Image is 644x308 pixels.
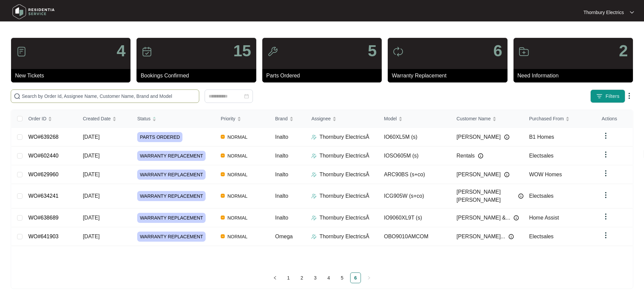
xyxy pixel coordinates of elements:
li: 6 [350,272,361,283]
span: WOW Homes [529,172,562,177]
img: dropdown arrow [602,132,610,140]
span: [PERSON_NAME] &... [457,214,510,222]
span: Electsales [529,153,553,159]
p: Thornbury ElectricsÂ [319,171,369,179]
p: Thornbury Electrics [583,9,624,16]
span: Inalto [275,172,288,177]
img: dropdown arrow [602,212,610,221]
span: NORMAL [225,171,250,179]
p: Thornbury ElectricsÂ [319,152,369,160]
img: Vercel Logo [221,194,225,198]
span: [DATE] [83,134,100,140]
span: Model [384,115,397,122]
th: Model [379,110,451,128]
li: 5 [337,272,347,283]
img: Assigner Icon [311,193,317,199]
img: Assigner Icon [311,234,317,239]
span: Brand [275,115,287,122]
img: dropdown arrow [602,150,610,159]
span: Order ID [29,115,47,122]
img: Vercel Logo [221,153,225,158]
span: NORMAL [225,192,250,200]
a: WO#638689 [29,215,59,221]
img: Vercel Logo [221,234,225,238]
span: Purchased From [529,115,563,122]
p: Need Information [518,72,633,80]
td: IO60XL5M (s) [379,128,451,146]
span: NORMAL [225,133,250,141]
a: 5 [337,273,347,283]
img: filter icon [596,93,603,100]
span: Inalto [275,153,288,159]
a: WO#634241 [29,193,59,199]
span: Customer Name [457,115,491,122]
p: 15 [233,43,251,59]
img: icon [142,46,152,57]
img: icon [16,46,27,57]
img: dropdown arrow [602,231,610,239]
span: [DATE] [83,215,100,221]
img: dropdown arrow [630,11,634,14]
span: [DATE] [83,153,100,159]
a: 3 [310,273,320,283]
span: WARRANTY REPLACEMENT [137,151,206,161]
span: Priority [221,115,235,122]
p: Thornbury ElectricsÂ [319,233,369,241]
span: NORMAL [225,214,250,222]
span: [DATE] [83,193,100,199]
p: Thornbury ElectricsÂ [319,192,369,200]
td: IO9060XL9T (s) [379,208,451,227]
span: Status [137,115,151,122]
span: Filters [605,93,620,100]
a: WO#639268 [29,134,59,140]
img: dropdown arrow [602,191,610,199]
span: [PERSON_NAME] [457,133,501,141]
span: Home Assist [529,215,559,221]
p: 5 [368,43,377,59]
td: IOSO605M (s) [379,146,451,165]
img: icon [267,46,278,57]
span: [DATE] [83,172,100,177]
img: Assigner Icon [311,172,317,177]
span: [PERSON_NAME] [PERSON_NAME] [457,188,515,204]
span: [PERSON_NAME] [457,171,501,179]
img: residentia service logo [10,2,57,22]
td: ICG905W (s+co) [379,184,451,208]
span: Electsales [529,234,553,239]
p: 6 [493,43,502,59]
li: Previous Page [270,272,280,283]
input: Search by Order Id, Assignee Name, Customer Name, Brand and Model [22,93,196,100]
li: 3 [310,272,321,283]
span: left [273,276,277,280]
p: Thornbury ElectricsÂ [319,214,369,222]
span: Created Date [83,115,111,122]
span: right [367,276,371,280]
button: left [270,272,280,283]
li: 1 [283,272,294,283]
a: WO#629960 [29,172,59,177]
span: Inalto [275,193,288,199]
span: Assignee [311,115,331,122]
th: Actions [596,110,633,128]
th: Customer Name [451,110,524,128]
a: 4 [324,273,334,283]
span: Rentals [457,152,475,160]
th: Created Date [77,110,132,128]
p: 4 [117,43,126,59]
button: right [364,272,374,283]
a: WO#641903 [29,234,59,239]
li: 2 [297,272,307,283]
img: Vercel Logo [221,172,225,176]
span: [PERSON_NAME]... [457,233,505,241]
span: WARRANTY REPLACEMENT [137,213,206,223]
span: Inalto [275,134,288,140]
a: 1 [283,273,293,283]
img: Assigner Icon [311,215,317,221]
th: Brand [270,110,306,128]
a: 2 [297,273,307,283]
a: WO#602440 [29,153,59,159]
th: Purchased From [524,110,596,128]
p: New Tickets [15,72,130,80]
img: Info icon [508,234,514,239]
img: dropdown arrow [625,92,633,100]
